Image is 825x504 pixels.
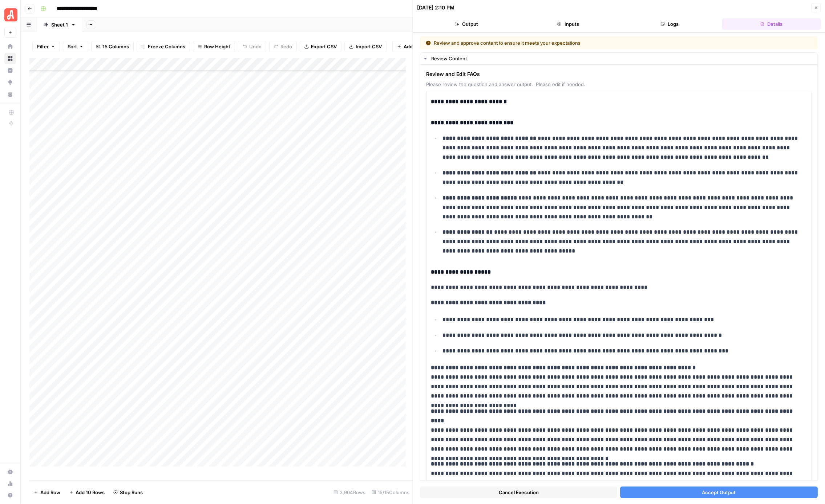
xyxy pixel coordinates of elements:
[311,43,337,50] span: Export CSV
[421,53,818,64] button: Review Content
[620,18,719,30] button: Logs
[519,18,618,30] button: Inputs
[76,489,105,496] span: Add 10 Rows
[65,487,109,498] button: Add 10 Rows
[426,39,696,47] div: Review and approve content to ensure it meets your expectations
[68,43,77,50] span: Sort
[4,77,16,88] a: Opportunities
[120,489,143,496] span: Stop Runs
[32,41,60,52] button: Filter
[4,65,16,76] a: Insights
[4,53,16,64] a: Browse
[4,89,16,100] a: Your Data
[102,43,129,50] span: 15 Columns
[369,487,413,498] div: 15/15 Columns
[300,41,341,52] button: Export CSV
[148,43,185,50] span: Freeze Columns
[620,487,818,498] button: Accept Output
[4,41,16,52] a: Home
[344,41,387,52] button: Import CSV
[417,4,455,11] div: [DATE] 2:10 PM
[4,6,16,24] button: Workspace: Angi
[204,43,230,50] span: Row Height
[37,43,49,50] span: Filter
[40,489,60,496] span: Add Row
[63,41,88,52] button: Sort
[426,81,812,88] span: Please review the question and answer output. Please edit if needed.
[420,487,618,498] button: Cancel Execution
[91,41,134,52] button: 15 Columns
[4,489,16,501] button: Help + Support
[404,43,432,50] span: Add Column
[417,18,516,30] button: Output
[51,21,68,28] div: Sheet 1
[702,489,736,496] span: Accept Output
[4,466,16,478] a: Settings
[193,41,235,52] button: Row Height
[331,487,369,498] div: 3,904 Rows
[137,41,190,52] button: Freeze Columns
[280,43,292,50] span: Redo
[37,17,82,32] a: Sheet 1
[269,41,297,52] button: Redo
[29,487,65,498] button: Add Row
[432,55,813,62] div: Review Content
[4,8,17,21] img: Angi Logo
[722,18,821,30] button: Details
[499,489,539,496] span: Cancel Execution
[109,487,147,498] button: Stop Runs
[356,43,382,50] span: Import CSV
[249,43,262,50] span: Undo
[4,478,16,489] a: Usage
[426,70,812,78] span: Review and Edit FAQs
[238,41,266,52] button: Undo
[392,41,436,52] button: Add Column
